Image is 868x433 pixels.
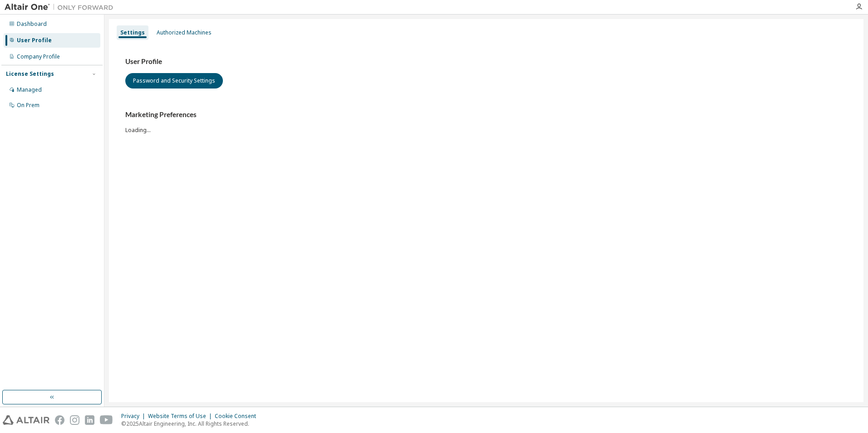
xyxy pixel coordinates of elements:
button: Password and Security Settings [125,73,223,89]
div: Settings [120,29,145,36]
div: Privacy [121,413,148,420]
img: facebook.svg [55,415,64,425]
div: User Profile [17,37,52,44]
div: Company Profile [17,53,60,60]
img: instagram.svg [70,415,79,425]
div: On Prem [17,102,39,109]
div: Cookie Consent [215,413,261,420]
div: Dashboard [17,20,47,28]
div: Authorized Machines [157,29,212,36]
h3: Marketing Preferences [125,110,847,119]
img: youtube.svg [100,415,113,425]
div: Website Terms of Use [148,413,215,420]
p: © 2025 Altair Engineering, Inc. All Rights Reserved. [121,420,261,428]
h3: User Profile [125,57,847,66]
img: linkedin.svg [85,415,94,425]
div: Loading... [125,110,847,133]
img: Altair One [5,3,118,12]
div: Managed [17,86,42,93]
div: License Settings [6,70,54,78]
img: altair_logo.svg [3,415,49,425]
